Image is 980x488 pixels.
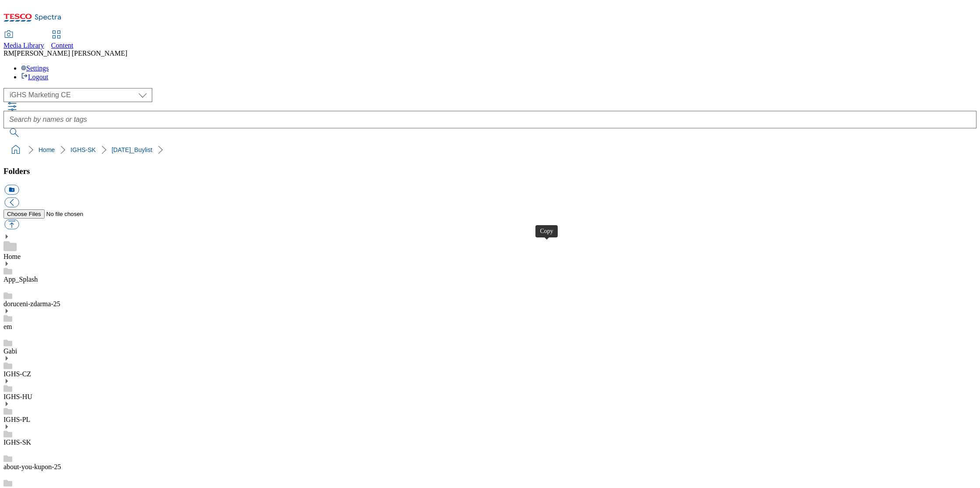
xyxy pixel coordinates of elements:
[38,146,55,153] a: Home
[3,166,976,176] h3: Folders
[70,146,96,153] a: IGHS-SK
[14,50,127,57] span: [PERSON_NAME] [PERSON_NAME]
[3,300,60,308] a: doruceni-zdarma-25
[3,276,38,283] a: App_Splash
[21,64,49,72] a: Settings
[3,253,21,260] a: Home
[3,347,17,355] a: Gabi
[3,31,44,50] a: Media Library
[3,463,61,470] a: about-you-kupon-25
[3,42,44,49] span: Media Library
[51,42,73,49] span: Content
[3,393,32,400] a: IGHS-HU
[112,146,152,153] a: [DATE]_Buylist
[3,323,12,330] a: em
[3,416,30,423] a: IGHS-PL
[3,111,976,128] input: Search by names or tags
[3,141,976,158] nav: breadcrumb
[3,438,31,446] a: IGHS-SK
[9,143,23,157] a: home
[3,50,14,57] span: RM
[51,31,73,50] a: Content
[3,370,31,378] a: IGHS-CZ
[21,73,48,81] a: Logout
